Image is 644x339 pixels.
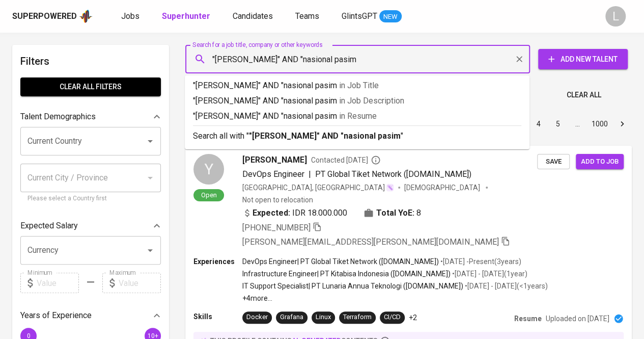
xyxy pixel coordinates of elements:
div: L [605,6,626,27]
div: … [569,119,585,129]
p: Please select a Country first [27,194,154,204]
div: Talent Demographics [20,107,161,127]
div: Expected Salary [20,216,161,236]
button: Clear [512,52,526,66]
b: Expected: [253,207,290,219]
p: DevOps Engineer | PT Global Tiket Network ([DOMAIN_NAME]) [242,256,439,267]
a: Candidates [233,10,275,23]
button: Add to job [576,154,624,170]
span: [DEMOGRAPHIC_DATA] [404,182,482,193]
a: GlintsGPT NEW [342,10,402,23]
button: Go to page 4 [530,116,547,132]
span: Save [542,156,565,168]
p: Experiences [193,256,242,267]
div: CI/CD [384,312,401,322]
p: • [DATE] - Present ( 3 years ) [439,256,521,267]
svg: By Batam recruiter [371,155,381,165]
p: +4 more ... [242,293,548,303]
button: Clear All [563,86,605,105]
button: Go to page 1000 [589,116,611,132]
span: Add New Talent [546,53,620,66]
span: DevOps Engineer [242,169,304,179]
img: app logo [79,9,93,24]
nav: pagination navigation [452,116,632,132]
b: Superhunter [162,11,210,21]
p: +2 [409,312,417,323]
p: "[PERSON_NAME]" AND "nasional pasim [193,95,521,107]
p: "[PERSON_NAME]" AND "nasional pasim [193,110,521,122]
div: Years of Experience [20,305,161,326]
button: Go to next page [614,116,630,132]
button: Go to page 5 [550,116,566,132]
span: | [309,168,311,180]
span: Teams [295,11,319,21]
div: IDR 18.000.000 [242,207,347,219]
p: Expected Salary [20,220,78,232]
span: in Job Title [339,81,379,90]
img: magic_wand.svg [386,184,394,192]
span: in Resume [339,111,377,121]
span: GlintsGPT [342,11,377,21]
input: Value [119,273,161,293]
p: IT Support Specialist | PT Lunaria Annua Teknologi ([DOMAIN_NAME]) [242,281,463,291]
div: Y [193,154,224,185]
div: Grafana [280,312,303,322]
a: Superhunter [162,10,212,23]
h6: Filters [20,53,161,69]
span: Add to job [581,156,619,168]
input: Value [37,273,79,293]
p: Search all with " " [193,130,521,142]
div: Superpowered [12,11,77,22]
span: [PERSON_NAME][EMAIL_ADDRESS][PERSON_NAME][DOMAIN_NAME] [242,237,499,247]
span: PT Global Tiket Network ([DOMAIN_NAME]) [315,169,471,179]
span: Contacted [DATE] [311,155,381,165]
button: Add New Talent [538,49,628,69]
span: Candidates [233,11,273,21]
span: in Job Description [339,96,404,106]
p: Resume [514,314,542,324]
p: Years of Experience [20,309,92,322]
p: Infrastructure Engineer | PT Kitabisa Indonesia ([DOMAIN_NAME]) [242,269,451,279]
button: Open [143,243,157,257]
button: Open [143,134,157,148]
span: Jobs [121,11,139,21]
button: Save [537,154,570,170]
p: Talent Demographics [20,111,96,123]
div: Terraform [343,312,372,322]
a: Teams [295,10,321,23]
button: Clear All filters [20,77,161,96]
a: Superpoweredapp logo [12,9,93,24]
span: [PERSON_NAME] [242,154,307,166]
span: NEW [379,12,402,22]
span: Open [197,191,221,199]
span: [PHONE_NUMBER] [242,223,311,232]
p: Skills [193,311,242,322]
div: Linux [316,312,331,322]
div: Docker [246,312,268,322]
b: "[PERSON_NAME]" AND "nasional pasim [249,131,401,141]
a: Jobs [121,10,142,23]
span: 8 [416,207,421,219]
p: • [DATE] - [DATE] ( 1 year ) [451,269,527,279]
div: [GEOGRAPHIC_DATA], [GEOGRAPHIC_DATA] [242,182,394,193]
span: Clear All [567,89,601,101]
p: Not open to relocation [242,195,313,205]
p: • [DATE] - [DATE] ( <1 years ) [463,281,548,291]
p: Uploaded on [DATE] [546,314,609,324]
b: Total YoE: [376,207,414,219]
span: Clear All filters [29,81,153,93]
p: "[PERSON_NAME]" AND "nasional pasim [193,80,521,92]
